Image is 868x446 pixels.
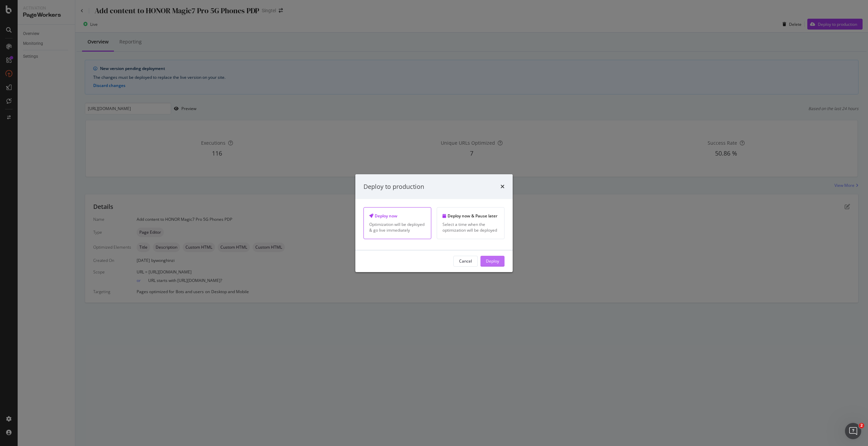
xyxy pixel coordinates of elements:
div: Deploy now [369,213,426,219]
div: modal [355,174,513,272]
span: 2 [859,423,864,428]
div: Optimization will be deployed & go live immediately [369,221,426,233]
div: Deploy now & Pause later [442,213,499,219]
div: Select a time when the optimization will be deployed [442,221,499,233]
button: Cancel [453,256,478,267]
div: Cancel [459,258,472,264]
div: Deploy [486,258,499,264]
iframe: Intercom live chat [845,423,861,439]
div: times [500,182,505,191]
button: Deploy [480,256,505,267]
div: Deploy to production [363,182,424,191]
